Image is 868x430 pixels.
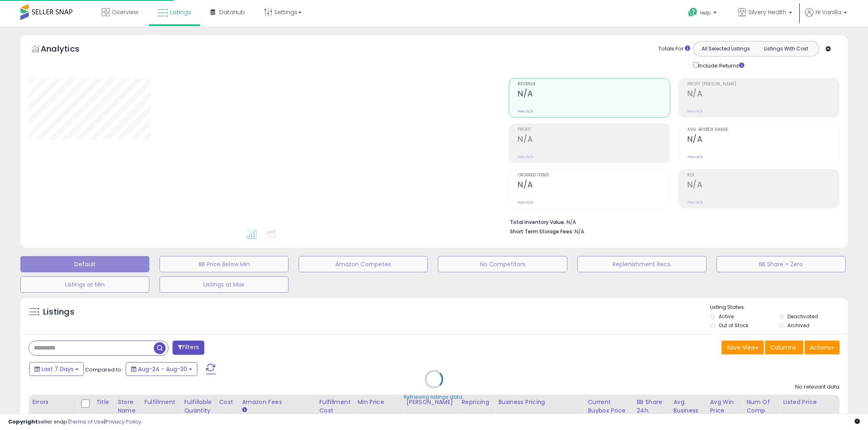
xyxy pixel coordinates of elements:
[756,43,816,54] button: Listings With Cost
[518,82,669,87] span: Revenue
[20,256,149,272] button: Default
[816,8,841,16] span: Hi Vanilla
[658,45,690,53] div: Totals For
[687,61,754,70] div: Include Returns
[518,173,669,178] span: Ordered Items
[299,256,428,272] button: Amazon Competes
[8,418,38,426] strong: Copyright
[41,43,95,56] h5: Analytics
[695,43,756,54] button: All Selected Listings
[510,219,565,226] b: Total Inventory Value:
[748,8,786,16] span: Silvery Health
[805,8,847,26] a: Hi Vanilla
[518,200,533,205] small: Prev: N/A
[577,256,706,272] button: Replenishment Recs.
[700,9,711,16] span: Help
[510,228,573,235] b: Short Term Storage Fees:
[687,200,703,205] small: Prev: N/A
[510,217,833,226] li: N/A
[112,8,138,16] span: Overview
[687,180,839,191] h2: N/A
[518,154,533,159] small: Prev: N/A
[160,256,289,272] button: BB Price Below Min
[687,82,839,87] span: Profit [PERSON_NAME]
[219,8,245,16] span: DataHub
[687,89,839,100] h2: N/A
[687,128,839,132] span: Avg. Buybox Share
[438,256,567,272] button: No Competitors
[518,109,533,114] small: Prev: N/A
[682,1,725,26] a: Help
[170,8,191,16] span: Listings
[575,228,584,235] span: N/A
[8,418,141,426] div: seller snap | |
[404,393,465,401] div: Retrieving listings data..
[518,89,669,100] h2: N/A
[518,180,669,191] h2: N/A
[160,276,289,293] button: Listings at Max
[687,109,703,114] small: Prev: N/A
[518,135,669,146] h2: N/A
[687,173,839,178] span: ROI
[518,128,669,132] span: Profit
[688,7,698,17] i: Get Help
[687,154,703,159] small: Prev: N/A
[20,276,149,293] button: Listings at Min
[687,135,839,146] h2: N/A
[717,256,846,272] button: BB Share = Zero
